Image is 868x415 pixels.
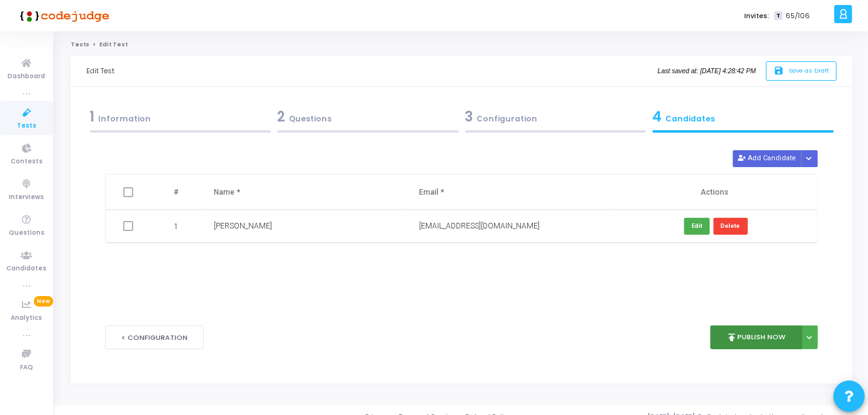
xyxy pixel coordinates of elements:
[90,106,271,127] div: Information
[766,61,837,81] button: saveSave as Draft
[7,264,47,274] span: Candidates
[90,107,95,126] span: 1
[274,103,462,136] a: 2Questions
[785,11,810,21] span: 65/106
[71,41,852,49] nav: breadcrumb
[774,66,787,76] i: save
[733,150,802,167] button: Add Candidate
[714,218,748,235] button: Delete
[684,218,710,235] button: Edit
[11,156,43,167] span: Contests
[801,150,819,167] div: Button group with nested dropdown
[462,103,649,136] a: 3Configuration
[17,121,36,131] span: Tests
[278,106,458,127] div: Questions
[105,325,204,350] button: < Configuration
[465,107,473,126] span: 3
[8,71,46,82] span: Dashboard
[710,325,802,350] button: publishPublish Now
[465,106,646,127] div: Configuration
[612,175,817,210] th: Actions
[16,3,109,28] img: logo
[99,41,128,48] span: Edit Test
[9,192,44,203] span: Interviews
[86,103,274,136] a: 1Information
[278,107,286,126] span: 2
[789,66,829,74] span: Save as Draft
[201,175,406,210] th: Name *
[774,11,782,21] span: T
[9,228,44,238] span: Questions
[653,106,834,127] div: Candidates
[419,222,540,230] span: [EMAIL_ADDRESS][DOMAIN_NAME]
[153,175,201,210] th: #
[649,103,837,136] a: 4Candidates
[214,222,272,230] span: [PERSON_NAME]
[71,41,89,48] a: Tests
[174,221,178,232] span: 1
[653,107,662,126] span: 4
[11,313,43,324] span: Analytics
[406,175,612,210] th: Email *
[658,68,756,74] i: Last saved at: [DATE] 4:28:42 PM
[34,296,53,307] span: New
[727,332,738,343] i: publish
[20,362,33,373] span: FAQ
[744,11,769,21] label: Invites:
[86,56,114,86] div: Edit Test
